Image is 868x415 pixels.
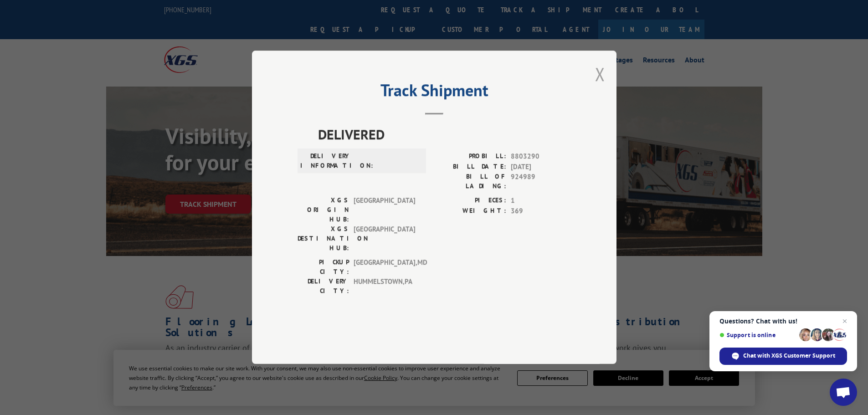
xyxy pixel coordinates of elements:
[298,258,349,277] label: PICKUP CITY:
[434,196,506,206] label: PIECES:
[300,152,352,171] label: DELIVERY INFORMATION:
[298,84,571,101] h2: Track Shipment
[511,152,571,162] span: 8803290
[434,162,506,172] label: BILL DATE:
[839,316,850,327] span: Close chat
[719,318,847,325] span: Questions? Chat with us!
[434,152,506,162] label: PROBILL:
[511,162,571,172] span: [DATE]
[354,258,415,277] span: [GEOGRAPHIC_DATA] , MD
[354,277,415,296] span: HUMMELSTOWN , PA
[318,124,571,145] span: DELIVERED
[434,172,506,191] label: BILL OF LADING:
[511,172,571,191] span: 924989
[719,332,796,338] span: Support is online
[434,206,506,216] label: WEIGHT:
[719,348,847,365] div: Chat with XGS Customer Support
[354,225,415,253] span: [GEOGRAPHIC_DATA]
[298,196,349,225] label: XGS ORIGIN HUB:
[511,206,571,216] span: 369
[354,196,415,225] span: [GEOGRAPHIC_DATA]
[511,196,571,206] span: 1
[743,352,835,360] span: Chat with XGS Customer Support
[595,62,605,86] button: Close modal
[298,225,349,253] label: XGS DESTINATION HUB:
[830,379,857,406] div: Open chat
[298,277,349,296] label: DELIVERY CITY:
